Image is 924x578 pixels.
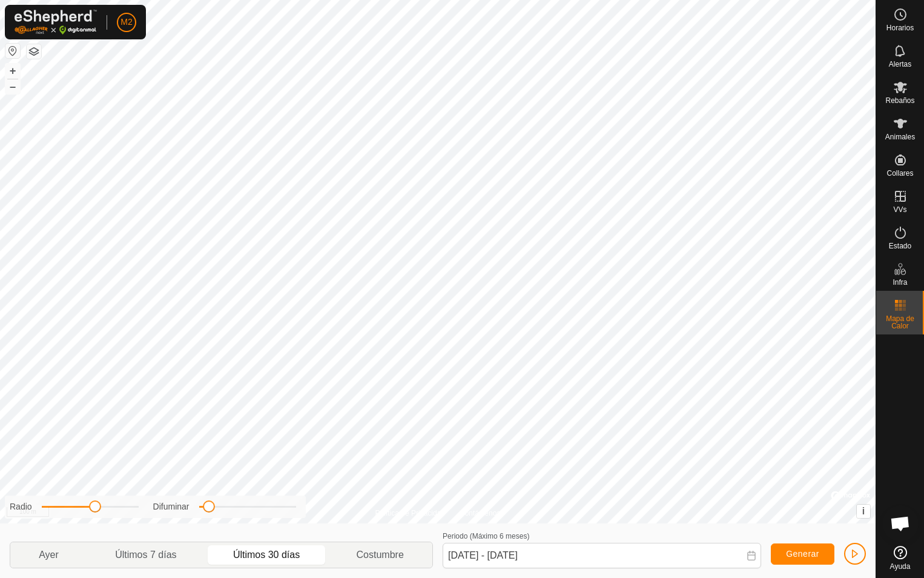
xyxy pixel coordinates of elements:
[886,170,913,177] span: Collares
[885,97,914,104] span: Rebaños
[443,532,529,540] label: Periodo (Máximo 6 meses)
[39,548,59,562] span: Ayer
[889,242,911,250] span: Estado
[771,543,834,565] button: Generar
[857,505,870,518] button: i
[893,279,907,286] span: Infra
[10,500,32,513] label: Radio
[882,505,919,542] div: Chat abierto
[115,548,176,562] span: Últimos 7 días
[890,563,911,570] span: Ayuda
[15,10,97,35] img: Logo Gallagher
[786,549,819,559] span: Generar
[893,206,906,213] span: VVs
[357,548,404,562] span: Costumbre
[862,506,865,516] span: i
[889,61,911,68] span: Alertas
[153,500,190,513] label: Difuminar
[120,16,132,28] span: M2
[885,133,915,141] span: Animales
[876,541,924,575] a: Ayuda
[233,548,300,562] span: Últimos 30 días
[5,44,20,58] button: Restablecer Mapa
[879,315,921,330] span: Mapa de Calor
[5,64,20,78] button: +
[5,79,20,94] button: –
[375,508,445,519] a: Política de Privacidad
[460,508,500,519] a: Contáctenos
[27,44,41,59] button: Capas del Mapa
[886,24,914,32] span: Horarios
